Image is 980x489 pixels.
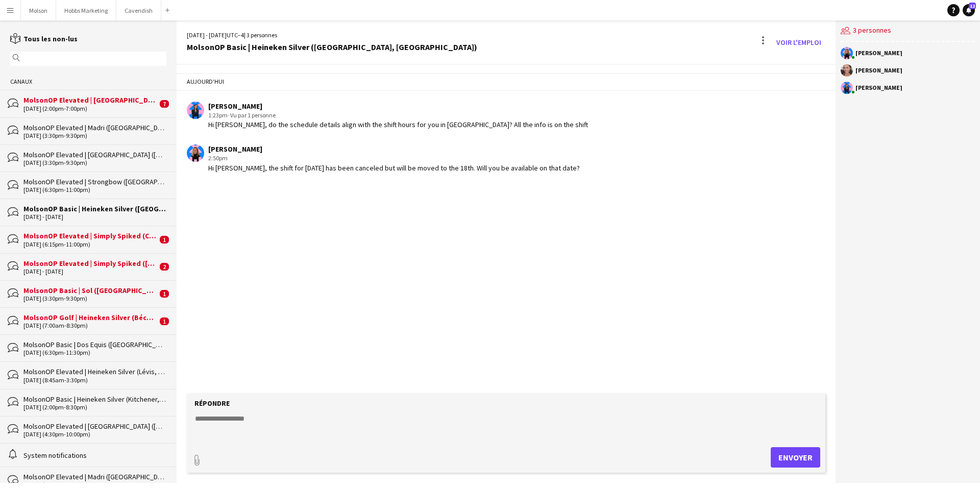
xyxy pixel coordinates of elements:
[23,213,166,221] div: [DATE] - [DATE]
[160,100,169,108] span: 7
[23,268,157,275] div: [DATE] - [DATE]
[23,231,157,240] div: MolsonOP Elevated | Simply Spiked (Coquitlam, [GEOGRAPHIC_DATA])
[23,204,166,213] div: MolsonOP Basic | Heineken Silver ([GEOGRAPHIC_DATA], [GEOGRAPHIC_DATA])
[187,31,477,40] div: [DATE] - [DATE] | 3 personnes
[23,295,157,302] div: [DATE] (3:30pm-9:30pm)
[23,367,166,376] div: MolsonOP Elevated | Heineken Silver (Lévis, [GEOGRAPHIC_DATA])
[23,395,166,404] div: MolsonOP Basic | Heineken Silver (Kitchener, [GEOGRAPHIC_DATA])
[23,349,166,356] div: [DATE] (6:30pm-11:30pm)
[23,404,166,411] div: [DATE] (2:00pm-8:30pm)
[855,50,902,56] div: [PERSON_NAME]
[855,67,902,74] div: [PERSON_NAME]
[23,431,166,438] div: [DATE] (4:30pm-10:00pm)
[160,236,169,243] span: 1
[56,1,116,20] button: Hobbs Marketing
[21,1,56,20] button: Molson
[23,159,166,166] div: [DATE] (3:30pm-9:30pm)
[228,111,276,119] span: · Vu par 1 personne
[23,150,166,159] div: MolsonOP Elevated | [GEOGRAPHIC_DATA] ([GEOGRAPHIC_DATA], [GEOGRAPHIC_DATA])
[23,422,166,431] div: MolsonOP Elevated | [GEOGRAPHIC_DATA] ([GEOGRAPHIC_DATA], [GEOGRAPHIC_DATA])
[23,105,157,112] div: [DATE] (2:00pm-7:00pm)
[23,123,166,132] div: MolsonOP Elevated | Madri ([GEOGRAPHIC_DATA], [GEOGRAPHIC_DATA]), MolsonOP Basic | Sol ([GEOGRAPH...
[23,177,166,186] div: MolsonOP Elevated | Strongbow ([GEOGRAPHIC_DATA], [GEOGRAPHIC_DATA])
[160,317,169,325] span: 1
[194,399,230,408] label: Répondre
[23,340,166,349] div: MolsonOP Basic | Dos Equis ([GEOGRAPHIC_DATA], [GEOGRAPHIC_DATA])
[208,102,588,111] div: [PERSON_NAME]
[10,34,78,43] a: Tous les non-lus
[855,85,902,91] div: [PERSON_NAME]
[23,322,157,329] div: [DATE] (7:00am-8:30pm)
[187,42,477,52] div: MolsonOP Basic | Heineken Silver ([GEOGRAPHIC_DATA], [GEOGRAPHIC_DATA])
[841,20,975,42] div: 3 personnes
[160,263,169,271] span: 2
[23,377,166,384] div: [DATE] (8:45am-3:30pm)
[23,241,157,248] div: [DATE] (6:15pm-11:00pm)
[969,3,976,9] span: 12
[23,472,166,481] div: MolsonOP Elevated | Madri ([GEOGRAPHIC_DATA], [GEOGRAPHIC_DATA])
[177,73,836,90] div: Aujourd'hui
[227,31,244,39] span: UTC−4
[208,163,580,173] div: Hi [PERSON_NAME], the shift for [DATE] has been canceled but will be moved to the 18th. Will you ...
[208,154,580,163] div: 2:50pm
[23,259,157,268] div: MolsonOP Elevated | Simply Spiked ([GEOGRAPHIC_DATA], [GEOGRAPHIC_DATA])
[23,481,166,488] div: [DATE] (8:30am-5:30pm)
[23,186,166,193] div: [DATE] (6:30pm-11:00pm)
[116,1,161,20] button: Cavendish
[771,447,820,468] button: Envoyer
[23,132,166,139] div: [DATE] (3:30pm-9:30pm)
[23,451,166,460] div: System notifications
[23,286,157,295] div: MolsonOP Basic | Sol ([GEOGRAPHIC_DATA], [GEOGRAPHIC_DATA])
[208,144,580,154] div: [PERSON_NAME]
[160,290,169,298] span: 1
[208,111,588,120] div: 1:23pm
[23,95,157,105] div: MolsonOP Elevated | [GEOGRAPHIC_DATA] ([GEOGRAPHIC_DATA], [GEOGRAPHIC_DATA])
[208,120,588,129] div: Hi [PERSON_NAME], do the schedule details align with the shift hours for you in [GEOGRAPHIC_DATA]...
[963,4,975,16] a: 12
[23,313,157,322] div: MolsonOP Golf | Heineken Silver (Bécancour, [GEOGRAPHIC_DATA])
[772,34,825,51] a: Voir l'emploi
